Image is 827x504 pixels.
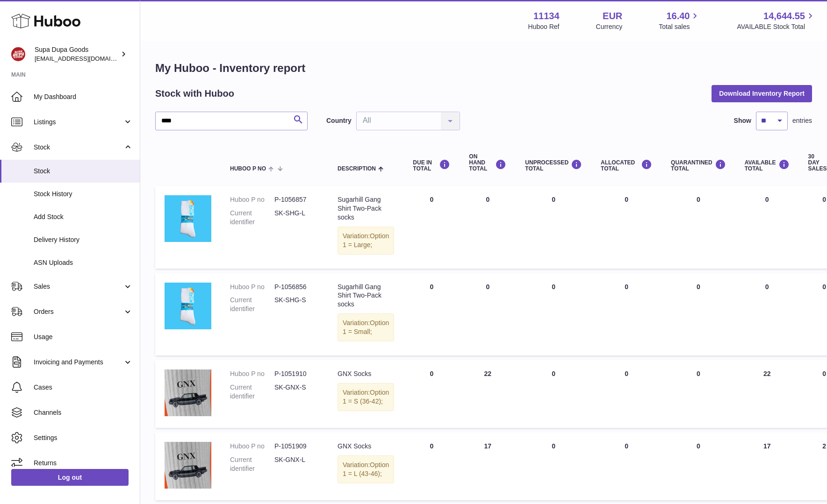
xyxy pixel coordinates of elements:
[413,159,450,172] div: DUE IN TOTAL
[697,283,700,291] span: 0
[34,333,133,341] span: Usage
[274,369,319,378] dd: P-1051910
[35,45,119,63] div: Supa Dupa Goods
[34,307,123,316] span: Orders
[230,209,274,227] dt: Current identifier
[274,209,319,227] dd: SK-SHG-L
[671,159,726,172] div: QUARANTINED Total
[155,87,234,100] h2: Stock with Huboo
[712,85,812,102] button: Download Inventory Report
[338,383,394,411] div: Variation:
[460,186,516,268] td: 0
[469,154,506,172] div: ON HAND Total
[528,22,560,31] div: Huboo Ref
[34,459,133,468] span: Returns
[274,455,319,473] dd: SK-GNX-L
[343,232,389,248] span: Option 1 = Large;
[230,283,274,291] dt: Huboo P no
[338,442,394,451] div: GNX Socks
[230,442,274,451] dt: Huboo P no
[591,186,662,268] td: 0
[338,283,394,309] div: Sugarhill Gang Shirt Two-Pack socks
[735,433,799,500] td: 17
[343,461,389,477] span: Option 1 = L (43-46);
[274,442,319,451] dd: P-1051909
[596,22,623,31] div: Currency
[230,455,274,473] dt: Current identifier
[34,383,133,392] span: Cases
[735,273,799,355] td: 0
[34,358,123,367] span: Invoicing and Payments
[403,360,460,428] td: 0
[603,10,622,22] strong: EUR
[274,296,319,313] dd: SK-SHG-S
[591,273,662,355] td: 0
[338,227,394,255] div: Variation:
[591,433,662,500] td: 0
[34,118,123,127] span: Listings
[591,360,662,428] td: 0
[230,296,274,313] dt: Current identifier
[735,360,799,428] td: 22
[338,166,376,172] span: Description
[659,10,700,31] a: 16.40 Total sales
[34,143,123,152] span: Stock
[338,195,394,222] div: Sugarhill Gang Shirt Two-Pack socks
[165,442,211,489] img: product image
[763,10,805,22] span: 14,644.55
[34,92,133,101] span: My Dashboard
[343,389,389,405] span: Option 1 = S (36-42);
[34,433,133,442] span: Settings
[460,273,516,355] td: 0
[659,22,700,31] span: Total sales
[403,273,460,355] td: 0
[274,283,319,291] dd: P-1056856
[34,282,123,291] span: Sales
[165,369,211,416] img: product image
[230,383,274,401] dt: Current identifier
[697,370,700,377] span: 0
[274,195,319,204] dd: P-1056857
[697,196,700,203] span: 0
[165,195,211,242] img: product image
[230,195,274,204] dt: Huboo P no
[745,159,790,172] div: AVAILABLE Total
[734,116,751,125] label: Show
[34,167,133,176] span: Stock
[403,433,460,500] td: 0
[34,235,133,244] span: Delivery History
[516,186,591,268] td: 0
[230,369,274,378] dt: Huboo P no
[230,166,266,172] span: Huboo P no
[697,442,700,450] span: 0
[525,159,582,172] div: UNPROCESSED Total
[666,10,690,22] span: 16.40
[737,10,816,31] a: 14,644.55 AVAILABLE Stock Total
[460,433,516,500] td: 17
[11,469,129,486] a: Log out
[11,47,25,61] img: hello@slayalldayofficial.com
[516,433,591,500] td: 0
[533,10,560,22] strong: 11134
[338,455,394,483] div: Variation:
[165,283,211,329] img: product image
[460,360,516,428] td: 22
[516,273,591,355] td: 0
[338,369,394,378] div: GNX Socks
[34,258,133,267] span: ASN Uploads
[326,116,352,125] label: Country
[792,116,812,125] span: entries
[601,159,652,172] div: ALLOCATED Total
[274,383,319,401] dd: SK-GNX-S
[516,360,591,428] td: 0
[737,22,816,31] span: AVAILABLE Stock Total
[338,313,394,341] div: Variation:
[34,213,133,221] span: Add Stock
[735,186,799,268] td: 0
[155,61,812,76] h1: My Huboo - Inventory report
[34,408,133,417] span: Channels
[34,190,133,199] span: Stock History
[403,186,460,268] td: 0
[35,55,137,62] span: [EMAIL_ADDRESS][DOMAIN_NAME]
